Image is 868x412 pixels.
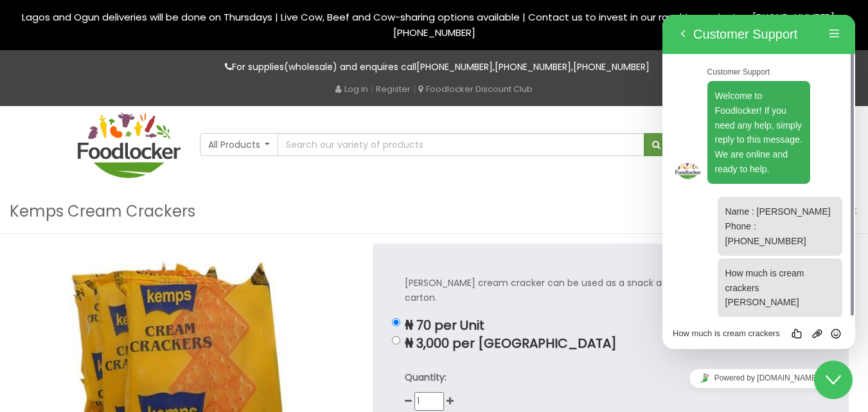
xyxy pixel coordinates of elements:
[413,82,416,95] span: |
[392,318,400,327] input: ₦ 70 per Unit
[376,83,411,95] a: Register
[573,60,650,73] a: [PHONE_NUMBER]
[392,336,400,345] input: ₦ 3,000 per [GEOGRAPHIC_DATA]
[814,361,855,399] iframe: chat widget
[495,60,571,73] a: [PHONE_NUMBER]
[418,83,533,95] a: Foodlocker Discount Club
[371,82,373,95] span: |
[405,276,817,305] p: [PERSON_NAME] cream cracker can be used as a snack and taken with tea. 96 units in a carton.
[405,371,447,384] strong: Quantity:
[10,199,195,224] h3: Kemps Cream Crackers
[22,10,847,39] span: Lagos and Ogun deliveries will be done on Thursdays | Live Cow, Beef and Cow-sharing options avai...
[335,83,368,95] a: Log in
[78,112,181,178] img: FoodLocker
[405,336,817,351] p: ₦ 3,000 per [GEOGRAPHIC_DATA]
[416,60,493,73] a: [PHONE_NUMBER]
[78,60,791,75] p: For supplies(wholesale) and enquires call , ,
[200,133,279,156] button: All Products
[662,15,855,349] iframe: chat widget
[405,318,817,333] p: ₦ 70 per Unit
[662,364,855,393] iframe: chat widget
[278,133,644,156] input: Search our variety of products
